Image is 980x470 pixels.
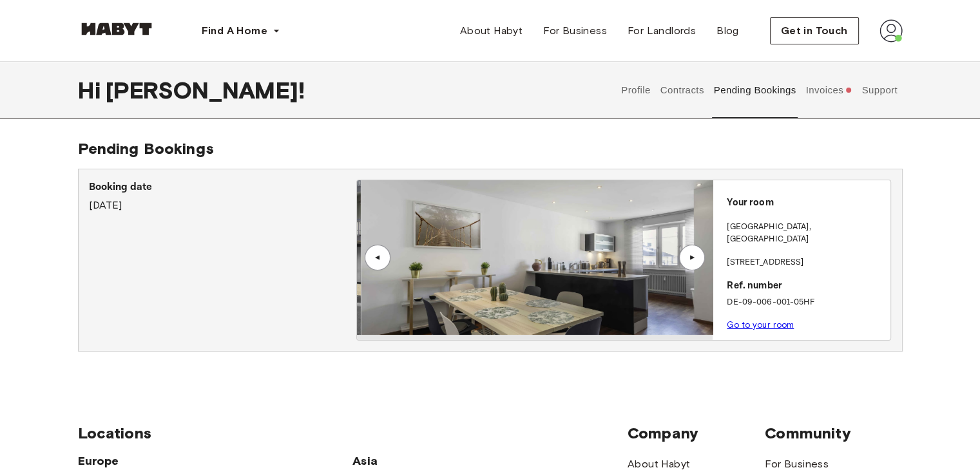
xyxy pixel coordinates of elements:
[617,18,706,44] a: For Landlords
[533,18,617,44] a: For Business
[78,453,353,469] span: Europe
[727,279,885,294] p: Ref. number
[450,18,533,44] a: About Habyt
[620,62,653,118] button: Profile
[860,62,899,118] button: Support
[78,77,106,104] span: Hi
[191,18,291,44] button: Find A Home
[617,62,903,118] div: user profile tabs
[716,23,739,39] span: Blog
[658,62,706,118] button: Contracts
[686,254,698,261] div: ▲
[781,23,848,39] span: Get in Touch
[727,196,885,211] p: Your room
[78,139,214,158] span: Pending Bookings
[727,320,794,330] a: Go to your room
[460,23,523,39] span: About Habyt
[712,62,798,118] button: Pending Bookings
[106,77,305,104] span: [PERSON_NAME] !
[89,180,356,195] p: Booking date
[879,19,903,42] img: avatar
[628,23,696,39] span: For Landlords
[78,23,155,35] img: Habyt
[89,180,356,213] div: [DATE]
[202,23,267,39] span: Find A Home
[727,256,885,269] p: [STREET_ADDRESS]
[543,23,607,39] span: For Business
[770,17,859,44] button: Get in Touch
[361,180,716,335] img: Image of the room
[352,453,490,469] span: Asia
[371,254,384,261] div: ▲
[804,62,854,118] button: Invoices
[706,18,749,44] a: Blog
[628,424,765,443] span: Company
[78,424,628,443] span: Locations
[765,424,902,443] span: Community
[727,221,885,246] p: [GEOGRAPHIC_DATA] , [GEOGRAPHIC_DATA]
[727,296,885,309] p: DE-09-006-001-05HF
